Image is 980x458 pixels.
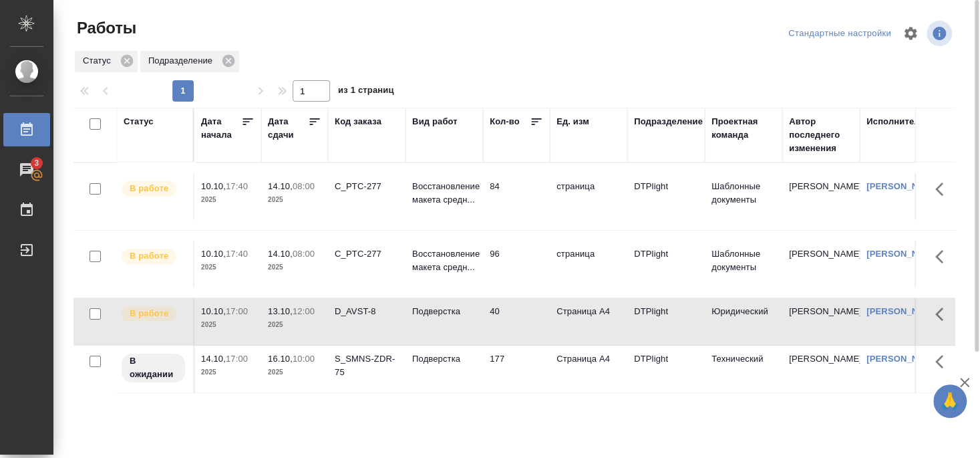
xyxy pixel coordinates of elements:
[226,249,248,259] p: 17:40
[120,180,186,198] div: Исполнитель выполняет работу
[120,305,186,323] div: Исполнитель выполняет работу
[927,241,959,273] button: Здесь прячутся важные кнопки
[550,173,627,220] td: страница
[73,17,136,39] span: Работы
[201,261,255,274] p: 2025
[705,173,782,220] td: Шаблонные документы
[268,366,321,379] p: 2025
[483,173,550,220] td: 84
[782,346,860,392] td: [PERSON_NAME]
[335,305,399,318] div: D_AVST-8
[866,354,941,364] a: [PERSON_NAME]
[483,346,550,392] td: 177
[711,115,776,142] div: Проектная команда
[130,182,168,195] p: В работе
[483,298,550,345] td: 40
[705,298,782,345] td: Юридический
[412,352,476,366] p: Подверстка
[201,354,226,364] p: 14.10,
[894,17,927,49] span: Настроить таблицу
[490,115,520,128] div: Кол-во
[130,249,168,263] p: В работе
[705,241,782,288] td: Шаблонные документы
[268,193,321,207] p: 2025
[130,307,168,320] p: В работе
[627,173,705,220] td: DTPlight
[412,305,476,318] p: Подверстка
[933,384,967,418] button: 🙏
[201,181,226,191] p: 10.10,
[939,387,961,415] span: 🙏
[866,181,941,191] a: [PERSON_NAME]
[412,247,476,274] p: Восстановление макета средн...
[789,115,853,155] div: Автор последнего изменения
[268,181,293,191] p: 14.10,
[927,21,955,46] span: Посмотреть информацию
[268,249,293,259] p: 14.10,
[201,318,255,332] p: 2025
[26,156,47,170] span: 3
[627,346,705,392] td: DTPlight
[226,306,248,316] p: 17:00
[293,306,315,316] p: 12:00
[130,354,177,381] p: В ожидании
[550,298,627,345] td: Страница А4
[268,261,321,274] p: 2025
[335,115,381,128] div: Код заказа
[124,115,154,128] div: Статус
[268,306,293,316] p: 13.10,
[201,193,255,207] p: 2025
[226,354,248,364] p: 17:00
[866,115,925,128] div: Исполнитель
[201,115,241,142] div: Дата начала
[927,298,959,330] button: Здесь прячутся важные кнопки
[201,306,226,316] p: 10.10,
[293,181,315,191] p: 08:00
[201,249,226,259] p: 10.10,
[148,54,217,68] p: Подразделение
[338,82,394,102] span: из 1 страниц
[120,247,186,265] div: Исполнитель выполняет работу
[140,51,239,72] div: Подразделение
[634,115,703,128] div: Подразделение
[550,241,627,288] td: страница
[627,298,705,345] td: DTPlight
[866,306,941,316] a: [PERSON_NAME]
[293,354,315,364] p: 10:00
[412,115,458,128] div: Вид работ
[335,352,399,379] div: S_SMNS-ZDR-75
[120,352,186,384] div: Исполнитель назначен, приступать к работе пока рано
[335,180,399,193] div: C_PTC-277
[226,181,248,191] p: 17:40
[268,318,321,332] p: 2025
[335,247,399,261] div: C_PTC-277
[83,54,116,68] p: Статус
[705,346,782,392] td: Технический
[782,173,860,220] td: [PERSON_NAME]
[627,241,705,288] td: DTPlight
[556,115,589,128] div: Ед. изм
[75,51,138,72] div: Статус
[268,115,308,142] div: Дата сдачи
[201,366,255,379] p: 2025
[412,180,476,207] p: Восстановление макета средн...
[550,346,627,392] td: Страница А4
[785,23,894,44] div: split button
[293,249,315,259] p: 08:00
[483,241,550,288] td: 96
[268,354,293,364] p: 16.10,
[927,173,959,205] button: Здесь прячутся важные кнопки
[3,153,50,187] a: 3
[866,249,941,259] a: [PERSON_NAME]
[782,298,860,345] td: [PERSON_NAME]
[782,241,860,288] td: [PERSON_NAME]
[927,346,959,378] button: Здесь прячутся важные кнопки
